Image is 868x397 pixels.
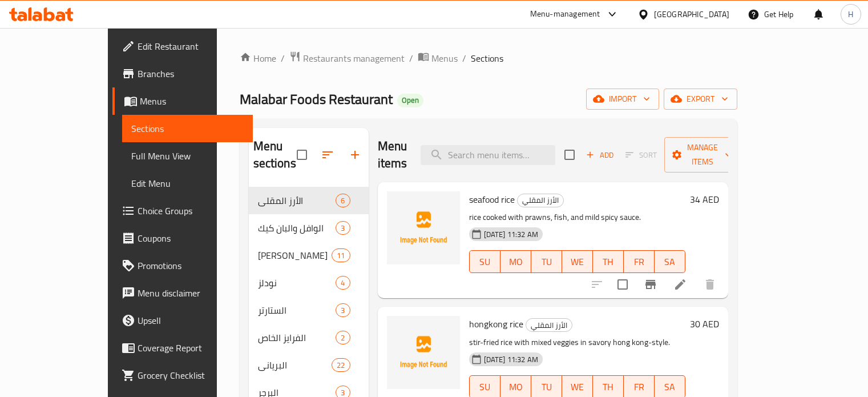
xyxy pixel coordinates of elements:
button: Add section [341,141,369,169]
span: FR [628,254,650,270]
span: WE [567,254,588,270]
a: Coupons [112,224,253,252]
div: items [332,358,350,372]
span: TU [536,379,558,395]
span: 3 [336,305,349,316]
div: Menu-management [530,7,600,21]
button: delete [696,271,724,298]
a: Grocery Checklist [112,362,253,389]
div: items [336,331,350,344]
a: Edit Menu [122,170,253,197]
span: Menu disclaimer [138,286,244,300]
span: Select to update [611,272,635,296]
span: Select all sections [290,143,314,167]
span: [PERSON_NAME] [258,248,332,262]
span: نودلز [258,276,336,290]
span: Upsell [138,314,244,327]
span: 11 [332,250,349,261]
span: Choice Groups [138,204,244,218]
span: seafood rice [469,191,515,208]
a: Menus [418,51,458,66]
span: Open [397,95,423,105]
button: FR [624,250,655,273]
span: SU [474,254,496,270]
p: rice cooked with prawns, fish, and mild spicy sauce. [469,210,685,224]
button: SA [655,250,685,273]
div: الأرز المقلي [526,318,572,332]
span: Grocery Checklist [138,368,244,382]
span: Edit Menu [131,177,244,190]
button: WE [562,250,593,273]
li: / [281,51,285,65]
a: Edit Restaurant [112,33,253,60]
span: Sections [131,122,244,135]
h2: Menu items [378,138,407,172]
span: MO [505,379,527,395]
nav: breadcrumb [240,51,737,66]
span: Restaurants management [303,51,405,65]
div: [PERSON_NAME]11 [249,242,369,269]
span: H [848,8,853,21]
span: SA [659,254,681,270]
span: الستارتر [258,303,336,317]
a: Home [240,51,276,65]
li: / [462,51,466,65]
div: الوافل والبان كيك3 [249,214,369,242]
span: الفرايز الخاص [258,331,336,344]
span: Menus [431,51,458,65]
span: 6 [336,195,349,206]
span: البرياني [258,358,332,372]
button: TH [593,250,624,273]
h6: 34 AED [690,191,719,207]
img: seafood rice [387,191,460,264]
button: Manage items [664,137,741,173]
button: Add [582,146,618,164]
button: TU [531,250,562,273]
li: / [409,51,413,65]
button: SU [469,250,500,273]
a: Menu disclaimer [112,279,253,307]
a: Branches [112,60,253,87]
div: items [336,276,350,290]
span: Promotions [138,259,244,272]
span: Sections [471,51,503,65]
span: Coverage Report [138,341,244,355]
span: SA [659,379,681,395]
span: Branches [138,67,244,81]
a: Restaurants management [289,51,405,66]
span: hongkong rice [469,315,523,332]
div: items [336,221,350,235]
span: Manage items [673,141,732,169]
div: items [336,194,350,207]
button: MO [500,250,531,273]
span: MO [505,254,527,270]
span: FR [628,379,650,395]
div: البرياني22 [249,351,369,379]
span: [DATE] 11:32 AM [479,354,543,365]
span: الأرز المقلي [518,194,563,207]
a: Edit menu item [673,278,687,291]
button: Branch-specific-item [637,271,664,298]
div: Open [397,94,423,107]
span: Malabar Foods Restaurant [240,86,393,112]
img: hongkong rice [387,316,460,389]
div: [GEOGRAPHIC_DATA] [654,8,729,21]
span: Full Menu View [131,149,244,163]
span: 2 [336,332,349,343]
h6: 30 AED [690,316,719,332]
span: Select section first [618,146,664,164]
span: الأرز المقلي [526,319,572,332]
span: TU [536,254,558,270]
span: TH [597,254,619,270]
span: import [595,92,650,106]
span: SU [474,379,496,395]
span: الوافل والبان كيك [258,221,336,235]
div: بيتزا [258,248,332,262]
a: Sections [122,115,253,142]
span: الأرز المقلي [258,194,336,207]
a: Full Menu View [122,142,253,170]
